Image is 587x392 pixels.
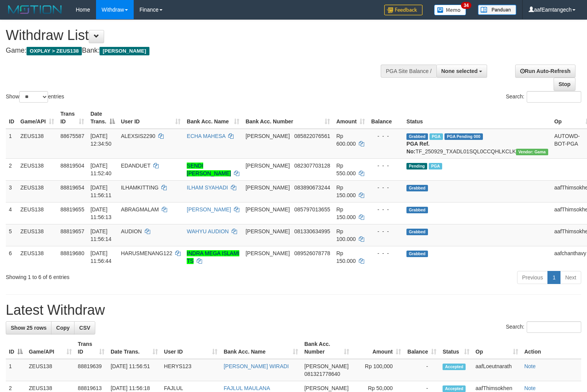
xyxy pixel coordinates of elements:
span: 34 [461,2,471,9]
td: ZEUS138 [17,158,57,180]
th: Date Trans.: activate to sort column ascending [108,337,161,359]
th: Bank Acc. Name: activate to sort column ascending [184,107,242,129]
span: [PERSON_NAME] [304,363,348,369]
span: [PERSON_NAME] [245,163,290,169]
span: ILHAMKITTING [121,184,159,191]
span: CSV [79,325,90,331]
span: [DATE] 11:56:14 [90,228,111,242]
td: 6 [6,246,17,268]
span: 88819657 [60,228,84,234]
th: Trans ID: activate to sort column ascending [57,107,87,129]
span: Vendor URL: https://trx31.1velocity.biz [516,149,548,155]
th: Trans ID: activate to sort column ascending [75,337,108,359]
span: HARUSMENANG122 [121,250,172,256]
span: ABRAGMALAM [121,206,159,213]
span: None selected [441,68,478,74]
td: aafLoeutnarath [473,359,521,381]
span: Grabbed [406,251,428,257]
a: 1 [547,271,560,284]
span: Grabbed [406,185,428,191]
th: ID [6,107,17,129]
span: Grabbed [406,207,428,213]
a: CSV [74,321,95,334]
td: 1 [6,129,17,159]
a: ECHA MAHESA [187,133,225,139]
a: INDRA MEGA ISLAMI TS [187,250,239,264]
span: Rp 150.000 [336,184,356,198]
div: - - - [371,162,400,169]
a: Run Auto-Refresh [515,65,575,78]
span: Pending [406,163,427,169]
div: Showing 1 to 6 of 6 entries [6,270,239,281]
h1: Withdraw List [6,28,384,43]
label: Show entries [6,91,64,103]
b: PGA Ref. No: [406,141,429,154]
td: - [404,359,439,381]
a: Note [524,363,536,369]
select: Showentries [19,91,48,103]
span: [PERSON_NAME] [304,385,348,391]
span: [DATE] 11:56:13 [90,206,111,220]
span: Accepted [443,364,466,370]
th: Game/API: activate to sort column ascending [26,337,75,359]
td: HERYS123 [161,359,221,381]
a: [PERSON_NAME] WIRADI [224,363,289,369]
span: Rp 100.000 [336,228,356,242]
td: Rp 100,000 [352,359,404,381]
img: panduan.png [478,5,516,15]
td: [DATE] 11:56:51 [108,359,161,381]
span: Copy 083890673244 to clipboard [294,184,330,191]
span: OXPLAY > ZEUS138 [27,47,82,55]
td: ZEUS138 [17,202,57,224]
img: Button%20Memo.svg [434,5,466,15]
span: [PERSON_NAME] [245,228,290,234]
span: Rp 600.000 [336,133,356,147]
label: Search: [506,91,581,103]
a: Previous [517,271,548,284]
th: Op: activate to sort column ascending [473,337,521,359]
span: Copy 085822076561 to clipboard [294,133,330,139]
a: Stop [554,78,575,91]
th: ID: activate to sort column descending [6,337,26,359]
span: [PERSON_NAME] [245,206,290,213]
th: Status: activate to sort column ascending [439,337,473,359]
div: - - - [371,132,400,140]
span: 88819654 [60,184,84,191]
td: ZEUS138 [26,359,75,381]
span: PGA Pending [444,133,483,140]
h4: Game: Bank: [6,47,384,55]
span: Accepted [443,385,466,392]
span: [DATE] 11:56:11 [90,184,111,198]
th: Status [403,107,551,129]
h1: Latest Withdraw [6,302,581,318]
td: 2 [6,158,17,180]
td: ZEUS138 [17,224,57,246]
td: 4 [6,202,17,224]
span: ALEXSIS2290 [121,133,156,139]
a: Note [524,385,536,391]
span: Copy 081330634995 to clipboard [294,228,330,234]
span: 88819504 [60,163,84,169]
th: Game/API: activate to sort column ascending [17,107,57,129]
span: Rp 550.000 [336,163,356,176]
span: Grabbed [406,229,428,235]
a: SENDI [PERSON_NAME] [187,163,231,176]
input: Search: [527,91,581,103]
th: User ID: activate to sort column ascending [118,107,184,129]
a: Show 25 rows [6,321,51,334]
div: - - - [371,249,400,257]
td: 88819639 [75,359,108,381]
span: Marked by aafpengsreynich [429,133,443,140]
span: [PERSON_NAME] [99,47,149,55]
th: Balance [368,107,403,129]
span: 88819680 [60,250,84,256]
img: Feedback.jpg [384,5,423,15]
td: ZEUS138 [17,129,57,159]
span: Copy 081321778640 to clipboard [304,371,340,377]
button: None selected [436,65,488,78]
th: Action [521,337,581,359]
span: Rp 150.000 [336,250,356,264]
div: PGA Site Balance / [381,65,436,78]
span: 88819655 [60,206,84,213]
a: ILHAM SYAHADI [187,184,228,191]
